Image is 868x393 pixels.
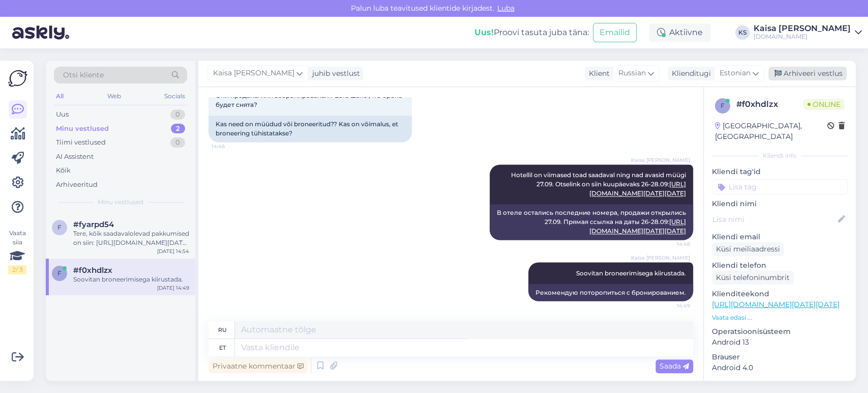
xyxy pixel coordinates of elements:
[712,337,848,348] p: Android 13
[170,137,185,148] div: 0
[712,289,848,299] p: Klienditeekond
[54,90,66,103] div: All
[219,339,226,356] div: et
[712,242,784,256] div: Küsi meiliaadressi
[494,4,518,13] span: Luba
[712,362,848,373] p: Android 4.0
[73,229,189,247] div: Tere, kõik saadavalolevad pakkumised on siin: [URL][DOMAIN_NAME][DATE][DATE][GEOGRAPHIC_DATA]
[618,68,646,79] span: Russian
[660,361,689,371] span: Saada
[803,99,845,110] span: Online
[576,269,686,276] span: Soovitan broneerimisega kiirustada.
[712,179,848,194] input: Lisa tag
[736,98,803,110] div: # f0xhdlzx
[57,269,62,277] span: f
[308,68,360,79] div: juhib vestlust
[490,204,693,240] div: В отеле остались последние номера, продажи открылись 27.09. Прямая ссылка на даты 26-28.09:
[157,284,189,292] div: [DATE] 14:49
[56,152,94,162] div: AI Assistent
[652,240,690,248] span: 14:48
[631,156,690,164] span: Kaisa [PERSON_NAME]
[712,271,794,285] div: Küsi telefoninumbrit
[511,171,687,197] span: Hotellil on viimased toad saadaval ning nad avasid müügi 27.09. Otselink on siin kuupäevaks 26-28...
[712,199,848,209] p: Kliendi nimi
[73,275,189,284] div: Soovitan broneerimisega kiirustada.
[57,223,62,231] span: f
[73,266,112,275] span: #f0xhdlzx
[715,121,827,142] div: [GEOGRAPHIC_DATA], [GEOGRAPHIC_DATA]
[157,247,189,255] div: [DATE] 14:54
[105,90,123,103] div: Web
[63,70,104,80] span: Otsi kliente
[712,352,848,362] p: Brauser
[528,284,693,301] div: Рекомендую поторопиться с бронированием.
[652,301,690,309] span: 14:49
[98,198,143,207] span: Minu vestlused
[56,137,106,148] div: Tiimi vestlused
[768,67,847,80] div: Arhiveeri vestlus
[720,68,751,79] span: Estonian
[474,26,589,39] div: Proovi tasuta juba täna:
[585,68,610,79] div: Klient
[171,124,185,134] div: 2
[668,68,711,79] div: Klienditugi
[754,33,851,41] div: [DOMAIN_NAME]
[735,25,750,40] div: KS
[8,69,27,88] img: Askly Logo
[712,260,848,271] p: Kliendi telefon
[170,109,185,120] div: 0
[56,165,71,176] div: Kõik
[721,102,725,109] span: f
[56,180,98,190] div: Arhiveeritud
[712,326,848,337] p: Operatsioonisüsteem
[754,24,862,41] a: Kaisa [PERSON_NAME][DOMAIN_NAME]
[56,109,69,120] div: Uus
[213,68,294,79] span: Kaisa [PERSON_NAME]
[649,23,711,42] div: Aktiivne
[8,265,26,274] div: 2 / 3
[162,90,187,103] div: Socials
[56,124,109,134] div: Minu vestlused
[218,321,227,339] div: ru
[212,143,250,150] span: 14:46
[208,116,412,142] div: Kas need on müüdud või broneeritud?? Kas on võimalus, et broneering tühistatakse?
[712,214,836,225] input: Lisa nimi
[593,23,637,42] button: Emailid
[631,254,690,262] span: Kaisa [PERSON_NAME]
[73,220,114,229] span: #fyarpd54
[754,24,851,33] div: Kaisa [PERSON_NAME]
[712,151,848,160] div: Kliendi info
[8,229,26,274] div: Vaata siia
[712,300,840,309] a: [URL][DOMAIN_NAME][DATE][DATE]
[712,166,848,177] p: Kliendi tag'id
[712,232,848,242] p: Kliendi email
[712,313,848,322] p: Vaata edasi ...
[208,359,308,373] div: Privaatne kommentaar
[474,27,494,37] b: Uus!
